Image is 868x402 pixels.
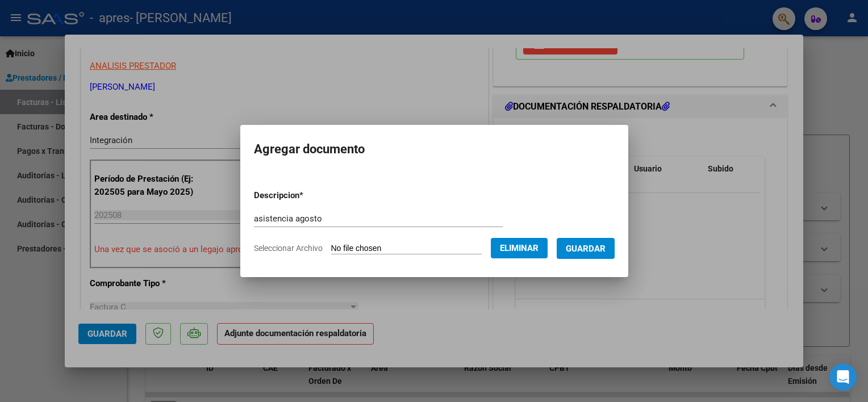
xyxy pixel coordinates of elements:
button: Guardar [557,238,615,259]
div: Open Intercom Messenger [829,363,857,391]
button: Eliminar [491,238,548,258]
p: Descripcion [254,189,362,202]
span: Guardar [566,244,606,254]
span: Seleccionar Archivo [254,244,323,253]
span: Eliminar [500,243,539,253]
h2: Agregar documento [254,139,615,160]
